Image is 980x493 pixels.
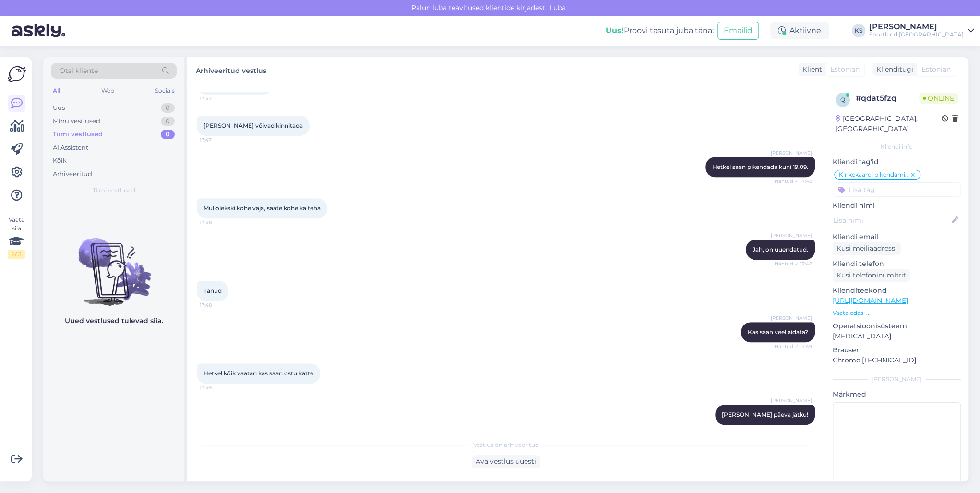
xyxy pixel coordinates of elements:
div: 0 [161,130,175,139]
a: [PERSON_NAME]Sportland [GEOGRAPHIC_DATA] [869,23,974,38]
div: KS [852,24,865,37]
div: # qdat5fzq [856,93,919,104]
div: Klient [799,64,822,74]
span: q [840,96,845,103]
span: Tiimi vestlused [93,186,135,195]
span: Jah, on uuendatud. [753,246,808,253]
p: Vaata edasi ... [833,309,961,317]
p: Chrome [TECHNICAL_ID] [833,355,961,365]
span: Kas saan veel aidata? [748,328,808,336]
span: [PERSON_NAME] [771,149,812,156]
span: Estonian [830,64,860,74]
div: 0 [161,117,175,126]
span: Tänud [203,287,222,294]
span: 17:49 [776,425,812,433]
a: [URL][DOMAIN_NAME] [833,296,908,305]
label: Arhiveeritud vestlus [196,63,266,76]
span: Online [919,93,958,104]
span: Vestlus on arhiveeritud [473,441,539,449]
p: Operatsioonisüsteem [833,321,961,331]
div: Ava vestlus uuesti [472,455,540,468]
p: Klienditeekond [833,286,961,296]
span: Nähtud ✓ 17:48 [775,260,812,267]
input: Lisa tag [833,182,961,197]
div: [PERSON_NAME] [869,23,964,31]
p: Kliendi nimi [833,201,961,211]
div: Socials [153,84,177,97]
span: [PERSON_NAME] päeva jätku! [722,411,808,418]
div: Klienditugi [872,64,913,74]
p: Kliendi telefon [833,259,961,269]
span: Hetkel saan pikendada kuni 19.09. [712,163,808,170]
b: Uus! [606,26,624,35]
p: Kliendi email [833,232,961,242]
span: Luba [547,3,569,12]
div: Kõik [53,156,67,166]
button: Emailid [717,22,759,40]
span: 17:47 [200,136,236,144]
p: [MEDICAL_DATA] [833,331,961,341]
p: Brauser [833,345,961,355]
img: No chats [43,221,184,307]
span: 17:47 [200,95,236,102]
div: 0 [161,103,175,113]
div: Kliendi info [833,143,961,151]
p: Märkmed [833,389,961,399]
span: Otsi kliente [60,66,98,76]
div: Küsi meiliaadressi [833,242,901,255]
span: Mul olekski kohe vaja, saate kohe ka teha [203,204,321,212]
div: Aktiivne [770,22,829,39]
span: 17:48 [200,301,236,309]
span: Nähtud ✓ 17:49 [775,343,812,350]
div: AI Assistent [53,143,88,153]
span: Hetkel kõik vaatan kas saan ostu kätte [203,370,313,377]
div: Minu vestlused [53,117,100,126]
img: Askly Logo [8,65,26,83]
div: Proovi tasuta juba täna: [606,25,714,36]
span: 17:49 [200,384,236,391]
div: Uus [53,103,65,113]
span: 17:48 [200,219,236,226]
div: [PERSON_NAME] [833,375,961,384]
span: [PERSON_NAME] võivad kinnitada [203,122,303,129]
span: [PERSON_NAME] [771,232,812,239]
div: 2 / 3 [8,250,25,259]
div: Arhiveeritud [53,169,92,179]
input: Lisa nimi [833,215,950,226]
span: [PERSON_NAME] [771,397,812,404]
span: Nähtud ✓ 17:48 [775,178,812,185]
p: Kliendi tag'id [833,157,961,167]
span: [PERSON_NAME] [771,314,812,322]
div: Tiimi vestlused [53,130,103,139]
div: [GEOGRAPHIC_DATA], [GEOGRAPHIC_DATA] [836,114,942,134]
div: Sportland [GEOGRAPHIC_DATA] [869,31,964,38]
div: Küsi telefoninumbrit [833,269,910,282]
div: Vaata siia [8,216,25,259]
div: All [51,84,62,97]
span: Estonian [921,64,951,74]
div: Web [99,84,116,97]
p: Uued vestlused tulevad siia. [65,316,163,326]
span: Kinkekaardi pikendamine [839,172,909,178]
